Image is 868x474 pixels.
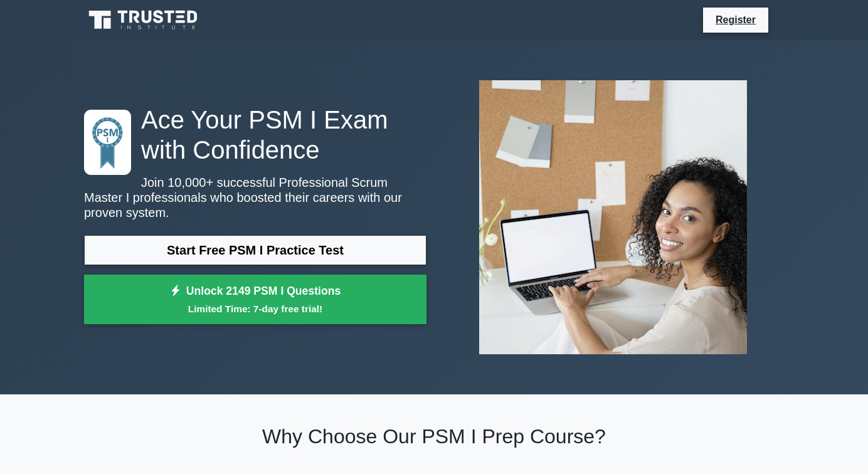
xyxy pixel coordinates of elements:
[84,175,426,220] p: Join 10,000+ successful Professional Scrum Master I professionals who boosted their careers with ...
[100,302,411,316] small: Limited Time: 7-day free trial!
[84,235,426,265] a: Start Free PSM I Practice Test
[84,105,426,165] h1: Ace Your PSM I Exam with Confidence
[84,424,784,448] h2: Why Choose Our PSM I Prep Course?
[708,12,763,28] a: Register
[84,275,426,325] a: Unlock 2149 PSM I QuestionsLimited Time: 7-day free trial!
